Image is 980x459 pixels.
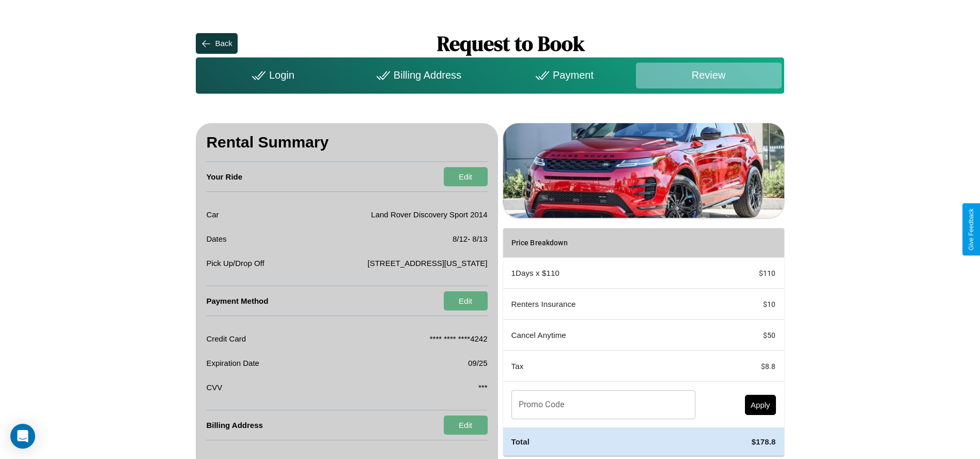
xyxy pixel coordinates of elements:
div: Payment [490,63,635,88]
p: Cancel Anytime [511,328,695,342]
td: $ 50 [704,320,784,351]
h4: Payment Method [206,286,268,316]
button: Back [196,33,237,54]
button: Apply [745,395,776,415]
td: $ 8.8 [704,351,784,382]
p: 1 Days x $ 110 [511,266,695,280]
div: Back [215,39,232,48]
table: simple table [503,228,784,455]
div: Give Feedback [968,209,975,250]
p: Car [206,208,219,221]
p: Dates [206,232,226,246]
div: Billing Address [344,63,490,88]
p: Renters Insurance [511,297,695,311]
h3: Rental Summary [206,123,487,162]
div: Review [636,63,782,88]
p: Credit Card [206,332,246,346]
div: Login [198,63,344,88]
button: Edit [444,291,488,310]
p: [STREET_ADDRESS][US_STATE] [368,256,488,270]
p: CVV [206,380,222,394]
th: Price Breakdown [503,228,704,258]
p: Expiration Date [206,356,259,370]
h4: Your Ride [206,162,242,191]
h4: $ 178.8 [712,436,776,447]
button: Edit [444,167,488,186]
h4: Billing Address [206,410,262,440]
p: Pick Up/Drop Off [206,256,264,270]
h4: Total [511,436,695,447]
p: Tax [511,359,695,373]
td: $ 110 [704,258,784,289]
td: $ 10 [704,289,784,320]
h1: Request to Book [238,29,784,57]
p: Land Rover Discovery Sport 2014 [371,208,487,221]
button: Edit [444,416,488,435]
div: Open Intercom Messenger [10,424,35,449]
p: 8 / 12 - 8 / 13 [453,232,488,246]
p: 09/25 [468,356,488,370]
